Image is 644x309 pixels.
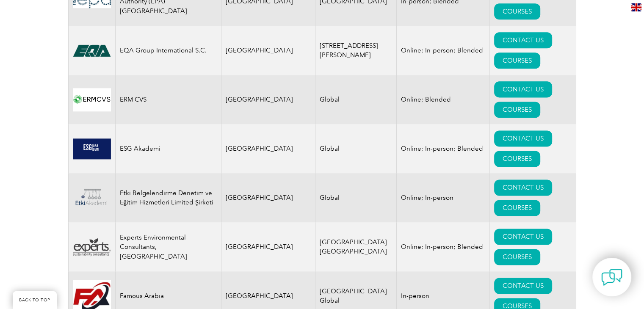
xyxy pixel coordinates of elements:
a: CONTACT US [494,179,552,196]
td: ERM CVS [115,75,221,124]
td: ESG Akademi [115,124,221,173]
a: COURSES [494,52,540,69]
a: COURSES [494,3,540,19]
a: COURSES [494,102,540,118]
img: b30af040-fd5b-f011-bec2-000d3acaf2fb-logo.png [73,138,111,159]
img: 607f6408-376f-eb11-a812-002248153038-logo.png [73,88,111,111]
img: 76c62400-dc49-ea11-a812-000d3a7940d5-logo.png [73,238,111,256]
img: en [631,3,641,11]
td: Online; In-person; Blended [397,124,490,173]
a: CONTACT US [494,32,552,48]
td: [GEOGRAPHIC_DATA] [221,26,315,75]
a: CONTACT US [494,278,552,294]
td: Experts Environmental Consultants, [GEOGRAPHIC_DATA] [115,222,221,271]
a: CONTACT US [494,81,552,97]
td: [GEOGRAPHIC_DATA] [GEOGRAPHIC_DATA] [315,222,397,271]
a: BACK TO TOP [13,291,57,309]
td: Online; In-person [397,173,490,222]
td: Online; Blended [397,75,490,124]
img: contact-chat.png [601,267,622,288]
a: CONTACT US [494,229,552,245]
td: Etki Belgelendirme Denetim ve Eğitim Hizmetleri Limited Şirketi [115,173,221,222]
a: CONTACT US [494,130,552,146]
img: cf3e4118-476f-eb11-a812-00224815377e-logo.png [73,40,111,61]
td: [STREET_ADDRESS][PERSON_NAME] [315,26,397,75]
td: EQA Group International S.C. [115,26,221,75]
td: [GEOGRAPHIC_DATA] [221,222,315,271]
a: COURSES [494,249,540,265]
td: [GEOGRAPHIC_DATA] [221,173,315,222]
img: 9e2fa28f-829b-ea11-a812-000d3a79722d-logo.png [73,179,111,217]
td: Online; In-person; Blended [397,222,490,271]
td: Global [315,75,397,124]
td: [GEOGRAPHIC_DATA] [221,75,315,124]
td: [GEOGRAPHIC_DATA] [221,124,315,173]
td: Online; In-person; Blended [397,26,490,75]
td: Global [315,124,397,173]
a: COURSES [494,151,540,167]
a: COURSES [494,200,540,216]
td: Global [315,173,397,222]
